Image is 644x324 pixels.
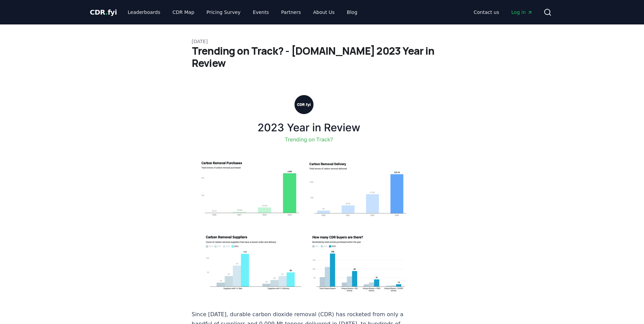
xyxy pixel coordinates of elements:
[192,38,453,45] p: [DATE]
[122,6,166,18] a: Leaderboards
[468,6,504,18] a: Contact us
[192,45,453,69] h1: Trending on Track? - [DOMAIN_NAME] 2023 Year in Review
[192,86,417,299] img: blog post image
[276,6,306,18] a: Partners
[342,6,363,18] a: Blog
[201,6,246,18] a: Pricing Survey
[90,8,117,16] span: CDR fyi
[105,8,108,16] span: .
[167,6,200,18] a: CDR Map
[90,7,117,17] a: CDR.fyi
[122,6,363,18] nav: Main
[506,6,538,18] a: Log in
[308,6,340,18] a: About Us
[247,6,274,18] a: Events
[468,6,538,18] nav: Main
[511,9,532,16] span: Log in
